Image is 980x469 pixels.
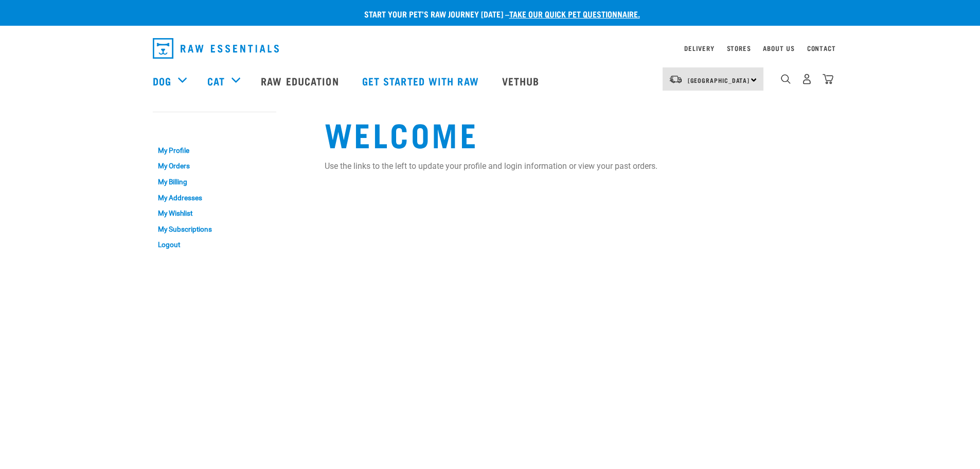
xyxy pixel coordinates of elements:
[153,73,171,89] a: Dog
[823,74,833,84] img: home-icon@2x.png
[207,73,225,89] a: Cat
[688,78,750,82] span: [GEOGRAPHIC_DATA]
[684,46,714,50] a: Delivery
[153,174,276,190] a: My Billing
[153,237,276,253] a: Logout
[153,143,276,159] a: My Profile
[325,160,828,172] p: Use the links to the left to update your profile and login information or view your past orders.
[807,46,836,50] a: Contact
[153,190,276,206] a: My Addresses
[801,74,812,84] img: user.png
[352,60,492,101] a: Get started with Raw
[509,11,640,16] a: take our quick pet questionnaire.
[763,46,794,50] a: About Us
[153,159,276,175] a: My Orders
[145,34,836,63] nav: dropdown navigation
[781,74,791,84] img: home-icon-1@2x.png
[727,46,751,50] a: Stores
[153,221,276,237] a: My Subscriptions
[251,60,351,101] a: Raw Education
[153,205,276,221] a: My Wishlist
[669,75,683,84] img: van-moving.png
[153,38,279,59] img: Raw Essentials Logo
[325,115,828,152] h1: Welcome
[153,122,203,127] a: My Account
[492,60,553,101] a: Vethub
